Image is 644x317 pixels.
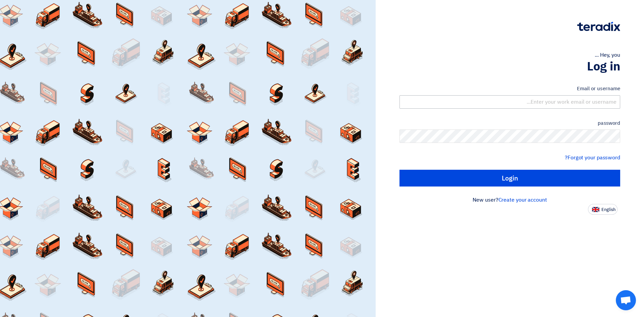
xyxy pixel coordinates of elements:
img: Teradix logo [577,22,620,31]
font: New user? [473,196,498,204]
font: password [598,119,620,127]
font: Email or username [577,85,620,92]
a: Forgot your password? [565,154,620,162]
a: Create your account [498,196,547,204]
font: Log in [587,57,620,75]
button: English [588,204,618,215]
font: Hey, you ... [595,51,620,59]
input: Login [399,170,620,187]
input: Enter your work email or username... [399,95,620,109]
font: English [601,206,615,213]
a: Open chat [616,290,636,310]
img: en-US.png [592,207,599,212]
